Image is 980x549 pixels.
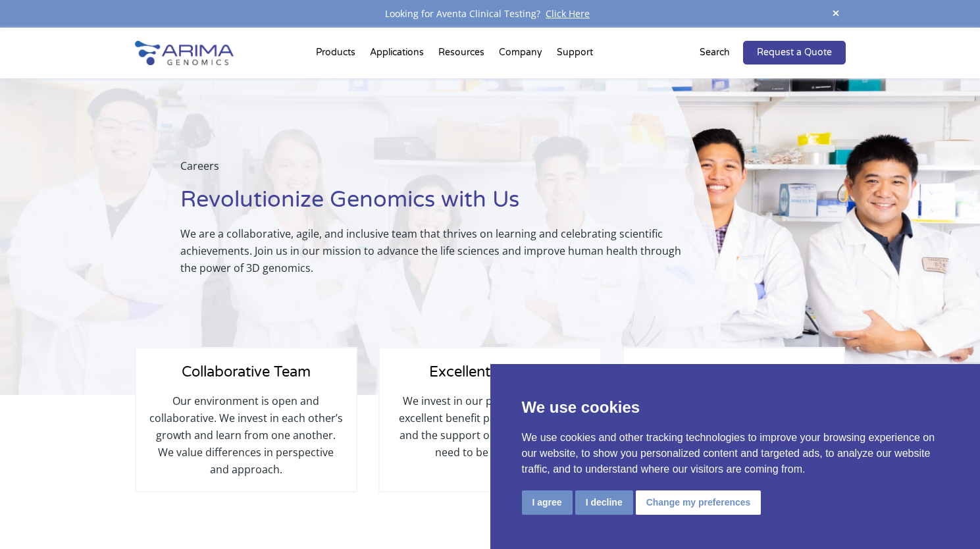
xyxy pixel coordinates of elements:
p: We invest in our people by offering excellent benefit packages, flexibility, and the support our ... [393,392,586,461]
p: Careers [180,157,688,185]
img: Arima-Genomics-logo [135,41,234,65]
a: Request a Quote [743,41,846,65]
p: Our environment is open and collaborative. We invest in each other’s growth and learn from one an... [149,392,343,478]
p: We use cookies and other tracking technologies to improve your browsing experience on our website... [522,430,949,477]
span: Collaborative Team [182,363,311,380]
p: We use cookies [522,396,949,419]
span: Rewarding Career [673,363,794,380]
h1: Revolutionize Genomics with Us [180,185,688,225]
p: Search [700,44,730,61]
button: Change my preferences [636,490,761,515]
button: I decline [575,490,633,515]
a: Click Here [540,7,595,20]
span: Excellent Benefits [429,363,550,380]
button: I agree [522,490,573,515]
p: We are a collaborative, agile, and inclusive team that thrives on learning and celebrating scient... [180,225,688,276]
div: Looking for Aventa Clinical Testing? [135,5,846,22]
